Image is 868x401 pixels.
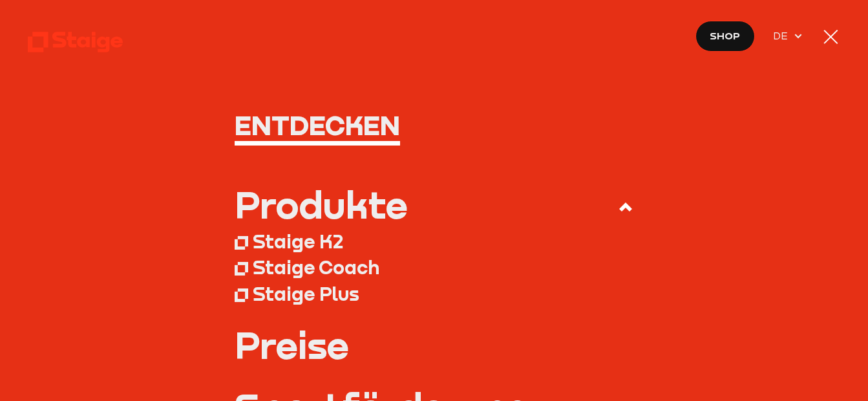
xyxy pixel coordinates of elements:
[253,256,379,279] div: Staige Coach
[235,229,634,255] a: Staige K2
[235,326,634,363] a: Preise
[710,27,740,43] span: Shop
[253,230,343,254] div: Staige K2
[235,281,634,307] a: Staige Plus
[235,186,408,222] div: Produkte
[695,21,755,52] a: Shop
[235,255,634,281] a: Staige Coach
[253,283,359,306] div: Staige Plus
[773,27,792,43] span: DE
